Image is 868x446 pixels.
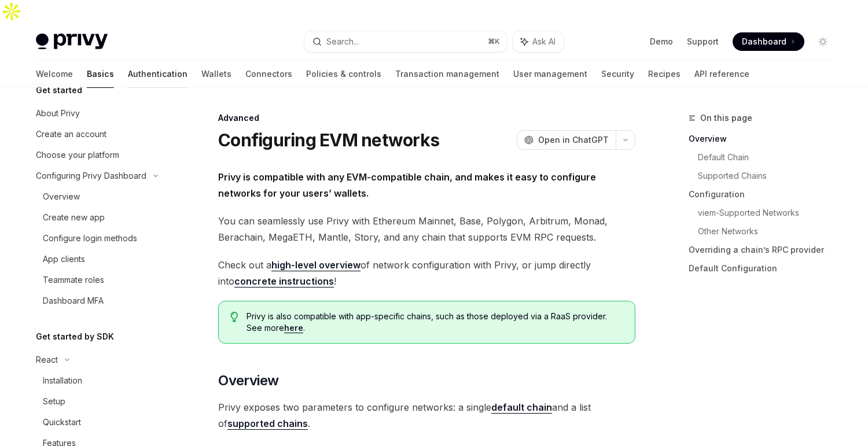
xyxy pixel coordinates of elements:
[284,323,303,333] a: here
[491,401,552,414] a: default chain
[27,412,175,433] a: Quickstart
[43,252,85,266] div: App clients
[517,130,616,150] button: Open in ChatGPT
[27,249,175,270] a: App clients
[247,311,623,334] span: Privy is also compatible with app-specific chains, such as those deployed via a RaaS provider. Se...
[36,148,119,162] div: Choose your platform
[36,83,82,97] h5: Get started
[648,60,681,88] a: Recipes
[128,60,187,88] a: Authentication
[689,241,841,259] a: Overriding a chain’s RPC provider
[488,37,500,46] span: ⌘ K
[36,34,108,50] img: light logo
[43,211,105,224] div: Create new app
[218,112,635,124] div: Advanced
[491,401,552,413] strong: default chain
[230,312,238,322] svg: Tip
[532,36,556,47] span: Ask AI
[87,60,114,88] a: Basics
[698,167,841,185] a: Supported Chains
[650,36,673,47] a: Demo
[43,374,82,388] div: Installation
[27,290,175,311] a: Dashboard MFA
[218,257,635,289] span: Check out a of network configuration with Privy, or jump directly into !
[27,145,175,165] a: Choose your platform
[36,127,106,141] div: Create an account
[689,185,841,204] a: Configuration
[689,130,841,148] a: Overview
[43,415,81,429] div: Quickstart
[27,370,175,391] a: Installation
[700,111,752,125] span: On this page
[694,60,749,88] a: API reference
[43,294,104,308] div: Dashboard MFA
[227,418,308,429] strong: supported chains
[698,148,841,167] a: Default Chain
[43,190,80,204] div: Overview
[395,60,499,88] a: Transaction management
[306,60,381,88] a: Policies & controls
[538,134,609,146] span: Open in ChatGPT
[27,228,175,249] a: Configure login methods
[271,259,361,271] a: high-level overview
[201,60,231,88] a: Wallets
[218,213,635,245] span: You can seamlessly use Privy with Ethereum Mainnet, Base, Polygon, Arbitrum, Monad, Berachain, Me...
[27,270,175,290] a: Teammate roles
[742,36,786,47] span: Dashboard
[43,231,137,245] div: Configure login methods
[689,259,841,278] a: Default Configuration
[36,60,73,88] a: Welcome
[814,32,832,51] button: Toggle dark mode
[304,31,507,52] button: Search...⌘K
[27,124,175,145] a: Create an account
[218,371,278,390] span: Overview
[601,60,634,88] a: Security
[234,275,334,287] a: concrete instructions
[36,106,80,120] div: About Privy
[227,418,308,430] a: supported chains
[36,330,114,344] h5: Get started by SDK
[513,60,587,88] a: User management
[218,130,439,150] h1: Configuring EVM networks
[687,36,719,47] a: Support
[27,103,175,124] a: About Privy
[36,353,58,367] div: React
[733,32,804,51] a: Dashboard
[43,395,65,408] div: Setup
[326,35,359,49] div: Search...
[698,222,841,241] a: Other Networks
[36,169,146,183] div: Configuring Privy Dashboard
[245,60,292,88] a: Connectors
[27,207,175,228] a: Create new app
[218,399,635,432] span: Privy exposes two parameters to configure networks: a single and a list of .
[218,171,596,199] strong: Privy is compatible with any EVM-compatible chain, and makes it easy to configure networks for yo...
[698,204,841,222] a: viem-Supported Networks
[43,273,104,287] div: Teammate roles
[27,391,175,412] a: Setup
[27,186,175,207] a: Overview
[513,31,564,52] button: Ask AI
